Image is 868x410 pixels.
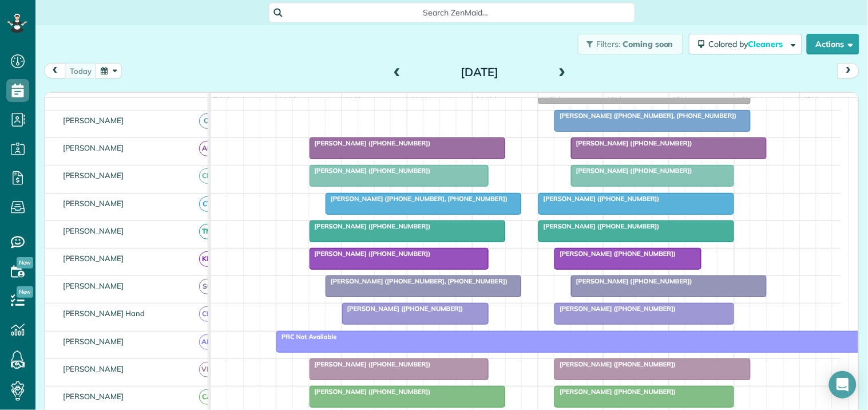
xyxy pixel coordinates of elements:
[325,277,508,285] span: [PERSON_NAME] ([PHONE_NUMBER], [PHONE_NUMBER])
[342,95,363,104] span: 9am
[309,167,431,175] span: [PERSON_NAME] ([PHONE_NUMBER])
[276,333,337,341] span: PRC Not Available
[61,392,126,401] span: [PERSON_NAME]
[538,222,660,230] span: [PERSON_NAME] ([PHONE_NUMBER])
[597,39,621,49] span: Filters:
[199,168,215,184] span: CM
[554,305,676,313] span: [PERSON_NAME] ([PHONE_NUMBER])
[61,199,126,208] span: [PERSON_NAME]
[748,39,785,49] span: Cleaners
[689,34,802,54] button: Colored byCleaners
[604,95,624,104] span: 1pm
[407,95,433,104] span: 10am
[473,95,498,104] span: 11am
[309,139,431,147] span: [PERSON_NAME] ([PHONE_NUMBER])
[735,95,755,104] span: 3pm
[554,388,676,396] span: [PERSON_NAME] ([PHONE_NUMBER])
[44,63,66,78] button: prev
[211,95,232,104] span: 7am
[538,95,563,104] span: 12pm
[807,34,859,54] button: Actions
[199,113,215,129] span: CJ
[199,306,215,322] span: CH
[800,95,821,104] span: 4pm
[61,116,126,125] span: [PERSON_NAME]
[199,196,215,212] span: CT
[570,277,693,285] span: [PERSON_NAME] ([PHONE_NUMBER])
[554,360,676,368] span: [PERSON_NAME] ([PHONE_NUMBER])
[199,279,215,294] span: SC
[623,39,674,49] span: Coming soon
[538,195,660,203] span: [PERSON_NAME] ([PHONE_NUMBER])
[276,95,298,104] span: 8am
[669,95,689,104] span: 2pm
[554,112,737,120] span: [PERSON_NAME] ([PHONE_NUMBER], [PHONE_NUMBER])
[838,63,859,78] button: next
[309,222,431,230] span: [PERSON_NAME] ([PHONE_NUMBER])
[554,250,676,258] span: [PERSON_NAME] ([PHONE_NUMBER])
[61,337,126,346] span: [PERSON_NAME]
[199,251,215,267] span: KD
[199,224,215,239] span: TM
[61,309,147,318] span: [PERSON_NAME] Hand
[570,167,693,175] span: [PERSON_NAME] ([PHONE_NUMBER])
[829,371,857,399] div: Open Intercom Messenger
[199,141,215,156] span: AR
[342,305,464,313] span: [PERSON_NAME] ([PHONE_NUMBER])
[61,281,126,290] span: [PERSON_NAME]
[325,195,508,203] span: [PERSON_NAME] ([PHONE_NUMBER], [PHONE_NUMBER])
[61,226,126,235] span: [PERSON_NAME]
[17,257,33,269] span: New
[570,139,693,147] span: [PERSON_NAME] ([PHONE_NUMBER])
[408,66,551,78] h2: [DATE]
[309,360,431,368] span: [PERSON_NAME] ([PHONE_NUMBER])
[61,143,126,152] span: [PERSON_NAME]
[199,362,215,377] span: VM
[65,63,97,78] button: today
[61,171,126,180] span: [PERSON_NAME]
[199,389,215,405] span: CA
[309,388,431,396] span: [PERSON_NAME] ([PHONE_NUMBER])
[61,254,126,263] span: [PERSON_NAME]
[17,286,33,298] span: New
[199,334,215,350] span: AM
[61,364,126,373] span: [PERSON_NAME]
[709,39,787,49] span: Colored by
[309,250,431,258] span: [PERSON_NAME] ([PHONE_NUMBER])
